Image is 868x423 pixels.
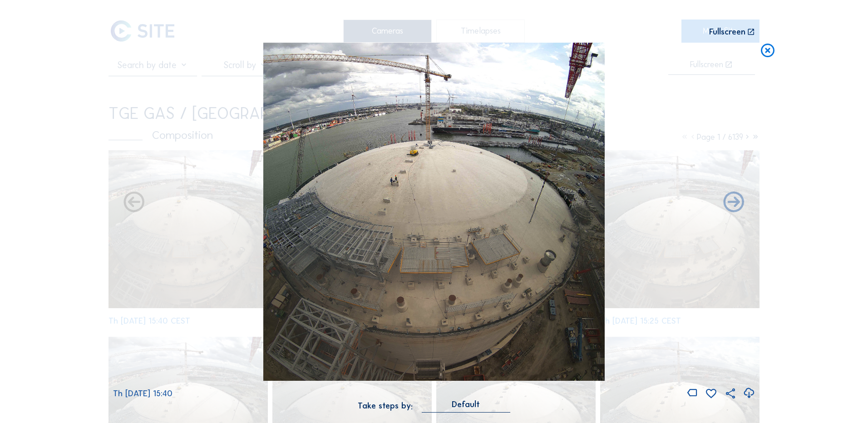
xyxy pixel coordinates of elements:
div: Default [422,400,510,413]
span: Th [DATE] 15:40 [113,389,173,398]
div: Fullscreen [709,28,745,36]
img: Image [263,43,605,381]
i: Back [721,191,746,216]
i: Forward [122,191,147,216]
div: Default [452,400,480,408]
div: Take steps by: [358,402,413,410]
